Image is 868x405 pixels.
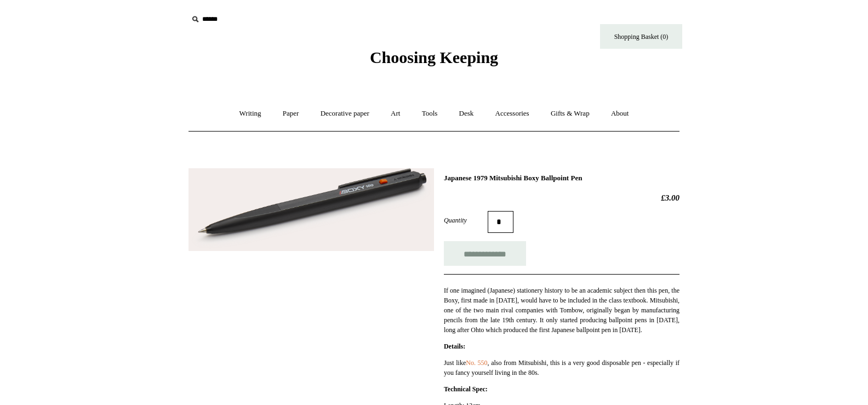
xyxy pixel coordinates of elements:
a: No. 550 [466,359,487,367]
strong: Technical Spec: [444,385,488,393]
label: Quantity [444,215,488,225]
a: About [601,99,639,128]
span: Choosing Keeping [370,48,498,66]
a: Paper [273,99,309,128]
a: Tools [412,99,448,128]
a: Gifts & Wrap [541,99,599,128]
a: Decorative paper [311,99,379,128]
img: Japanese 1979 Mitsubishi Boxy Ballpoint Pen [189,168,434,251]
p: If one imagined (Japanese) stationery history to be an academic subject then this pen, the Boxy, ... [444,286,679,335]
h2: £3.00 [444,193,679,203]
a: Choosing Keeping [370,57,498,65]
a: Accessories [486,99,539,128]
a: Shopping Basket (0) [600,24,682,49]
a: Desk [449,99,484,128]
a: Writing [230,99,271,128]
p: Just like , also from Mitsubishi, this is a very good disposable pen - especially if you fancy yo... [444,358,679,378]
a: Art [381,99,410,128]
h1: Japanese 1979 Mitsubishi Boxy Ballpoint Pen [444,174,679,182]
strong: Details: [444,343,465,350]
